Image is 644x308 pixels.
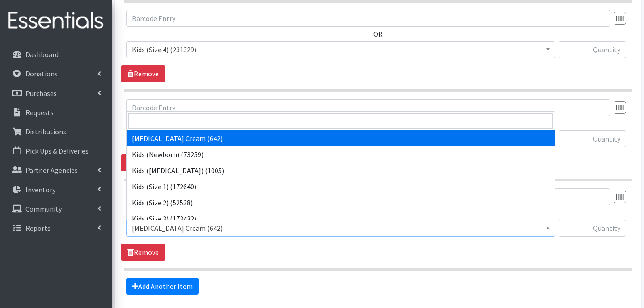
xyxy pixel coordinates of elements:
[25,166,78,175] p: Partner Agencies
[25,204,62,213] p: Community
[121,154,165,171] a: Remove
[4,104,108,121] a: Requests
[4,84,108,102] a: Purchases
[127,162,555,179] li: Kids ([MEDICAL_DATA]) (1005)
[4,161,108,179] a: Partner Agencies
[121,65,165,82] a: Remove
[126,220,555,237] span: Diaper Rash Cream (642)
[4,181,108,199] a: Inventory
[132,222,549,234] span: Diaper Rash Cream (642)
[25,69,58,78] p: Donations
[127,195,555,211] li: Kids (Size 2) (52538)
[126,99,610,116] input: Barcode Entry
[559,220,626,237] input: Quantity
[4,219,108,237] a: Reports
[25,50,59,59] p: Dashboard
[4,46,108,63] a: Dashboard
[25,89,57,98] p: Purchases
[127,211,555,227] li: Kids (Size 3) (173432)
[25,224,51,233] p: Reports
[4,123,108,141] a: Distributions
[127,179,555,195] li: Kids (Size 1) (172640)
[126,10,610,27] input: Barcode Entry
[25,127,66,136] p: Distributions
[25,108,54,117] p: Requests
[4,142,108,160] a: Pick Ups & Deliveries
[4,200,108,218] a: Community
[25,146,89,155] p: Pick Ups & Deliveries
[4,6,108,36] img: HumanEssentials
[127,146,555,162] li: Kids (Newborn) (73259)
[132,43,549,56] span: Kids (Size 4) (231329)
[121,244,165,261] a: Remove
[559,130,626,147] input: Quantity
[4,65,108,83] a: Donations
[126,278,199,295] a: Add Another Item
[559,41,626,58] input: Quantity
[373,29,383,39] label: OR
[127,130,555,146] li: [MEDICAL_DATA] Cream (642)
[25,185,55,194] p: Inventory
[126,41,555,58] span: Kids (Size 4) (231329)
